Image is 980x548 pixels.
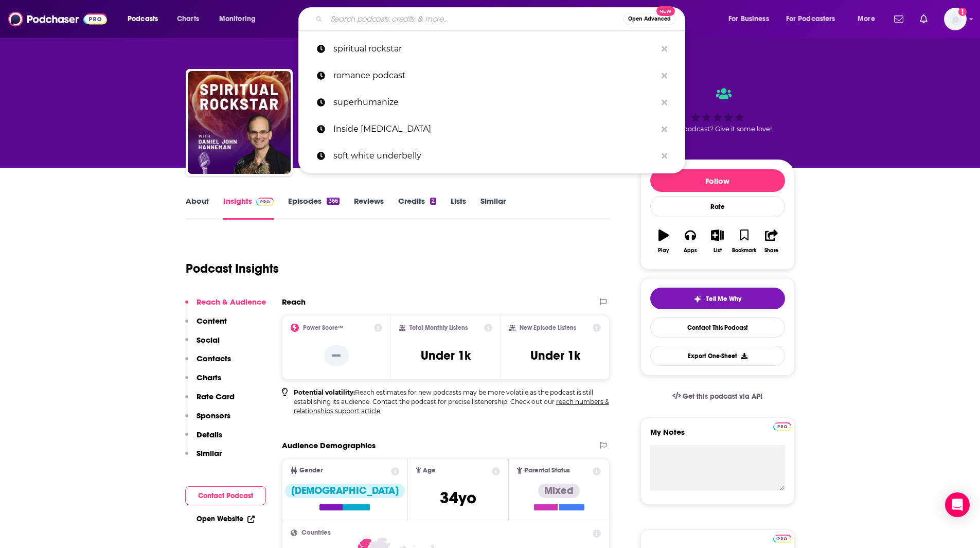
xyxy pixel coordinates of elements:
a: Similar [480,196,506,220]
h3: Under 1k [530,348,580,363]
span: Gender [299,467,323,474]
span: Logged in as AtriaBooks [944,8,967,30]
a: superhumanize [298,89,685,116]
a: Reviews [354,196,384,220]
button: Follow [650,169,785,192]
div: List [714,248,722,254]
img: tell me why sparkle [693,295,702,303]
button: open menu [212,11,269,27]
p: Sponsors [197,411,230,420]
a: Charts [170,11,205,27]
button: Reach & Audience [185,297,266,316]
a: Open Website [197,515,255,523]
div: Rate [650,196,785,217]
img: Podchaser Pro [773,422,791,431]
span: Monitoring [219,12,256,26]
p: Contacts [197,353,231,363]
h2: Total Monthly Listens [409,324,468,331]
p: spiritual rockstar [333,36,656,62]
span: Age [423,467,436,474]
div: Share [764,248,778,254]
p: Details [197,430,222,439]
span: Open Advanced [628,16,671,22]
p: Reach estimates for new podcasts may be more volatile as the podcast is still establishing its au... [294,388,610,416]
button: open menu [779,11,850,27]
h2: Audience Demographics [282,440,376,450]
label: My Notes [650,427,785,445]
button: Apps [677,223,704,260]
p: -- [324,345,349,366]
a: Get this podcast via API [664,384,771,409]
svg: Add a profile image [958,8,967,16]
a: soft white underbelly [298,143,685,169]
a: InsightsPodchaser Pro [223,196,274,220]
input: Search podcasts, credits, & more... [327,11,623,27]
img: Podchaser Pro [773,535,791,543]
img: Spiritual Rockstar Podcast [188,71,291,174]
h1: Podcast Insights [186,261,279,276]
div: [DEMOGRAPHIC_DATA] [285,484,405,498]
p: Social [197,335,220,345]
div: Play [658,248,669,254]
button: Play [650,223,677,260]
p: superhumanize [333,89,656,116]
button: Details [185,430,222,449]
span: Podcasts [128,12,158,26]
button: open menu [850,11,888,27]
button: Share [758,223,785,260]
button: open menu [721,11,782,27]
button: open menu [120,11,171,27]
button: Contact Podcast [185,486,266,505]
a: Show notifications dropdown [890,10,907,28]
a: spiritual rockstar [298,36,685,62]
span: Charts [177,12,199,26]
span: 34 yo [440,488,476,508]
a: Lists [451,196,466,220]
button: Social [185,335,220,354]
div: 2 [430,198,436,205]
p: soft white underbelly [333,143,656,169]
span: More [858,12,875,26]
p: Reach & Audience [197,297,266,307]
a: Pro website [773,533,791,543]
button: Contacts [185,353,231,373]
p: Similar [197,448,222,458]
img: Podchaser Pro [256,198,274,206]
b: Potential volatility: [294,388,355,396]
button: tell me why sparkleTell Me Why [650,288,785,309]
div: Bookmark [732,248,756,254]
button: Bookmark [731,223,758,260]
div: Search podcasts, credits, & more... [308,7,695,31]
h2: Power Score™ [303,324,343,331]
a: Inside [MEDICAL_DATA] [298,116,685,143]
a: Credits2 [398,196,436,220]
span: Parental Status [524,467,570,474]
a: romance podcast [298,62,685,89]
h3: Under 1k [421,348,471,363]
a: Pro website [773,421,791,431]
img: User Profile [944,8,967,30]
button: Open AdvancedNew [623,13,675,25]
div: Good podcast? Give it some love! [640,78,795,142]
button: Rate Card [185,392,235,411]
span: Tell Me Why [706,295,741,303]
a: About [186,196,209,220]
h2: New Episode Listens [520,324,576,331]
span: Get this podcast via API [683,392,762,401]
p: Rate Card [197,392,235,401]
img: Podchaser - Follow, Share and Rate Podcasts [8,9,107,29]
button: Content [185,316,227,335]
a: Contact This Podcast [650,317,785,338]
span: For Business [728,12,769,26]
button: Export One-Sheet [650,346,785,366]
span: New [656,6,675,16]
button: Charts [185,373,221,392]
div: Apps [684,248,697,254]
span: Countries [301,529,331,536]
span: For Podcasters [786,12,835,26]
button: Similar [185,448,222,467]
div: Mixed [538,484,580,498]
p: Inside personal growth [333,116,656,143]
span: Good podcast? Give it some love! [664,125,772,133]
